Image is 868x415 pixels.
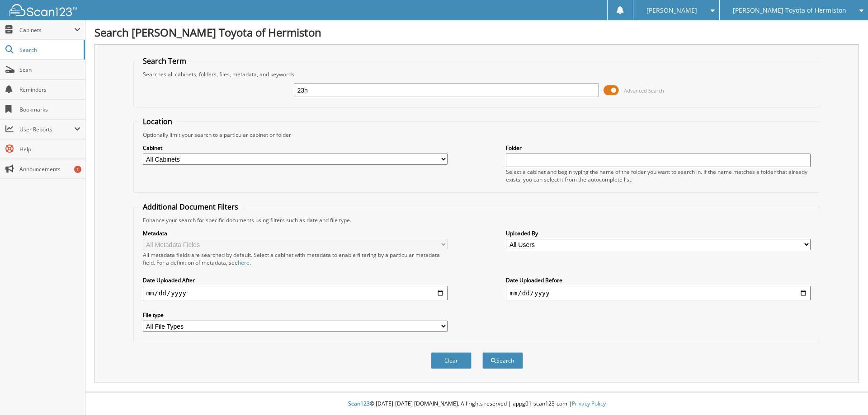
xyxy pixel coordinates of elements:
[431,352,472,369] button: Clear
[143,311,448,319] label: File type
[19,26,74,34] span: Cabinets
[143,229,448,237] label: Metadata
[506,168,811,183] div: Select a cabinet and begin typing the name of the folder you want to search in. If the name match...
[138,70,816,78] div: Searches all cabinets, folders, files, metadata, and keywords
[138,216,816,224] div: Enhance your search for specific documents using filters such as date and file type.
[138,202,243,212] legend: Additional Document Filters
[506,144,811,152] label: Folder
[572,400,606,407] a: Privacy Policy
[19,126,74,133] span: User Reports
[506,276,811,284] label: Date Uploaded Before
[506,286,811,300] input: end
[9,4,77,16] img: scan123-logo-white.svg
[19,46,79,54] span: Search
[624,87,664,94] span: Advanced Search
[19,86,80,93] span: Reminders
[138,56,191,66] legend: Search Term
[506,229,811,237] label: Uploaded By
[19,66,80,74] span: Scan
[94,25,859,40] h1: Search [PERSON_NAME] Toyota of Hermiston
[138,117,177,126] legend: Location
[19,106,80,113] span: Bookmarks
[19,165,80,173] span: Announcements
[646,8,697,13] span: [PERSON_NAME]
[138,131,816,139] div: Optionally limit your search to a particular cabinet or folder
[143,286,448,300] input: start
[143,144,448,152] label: Cabinet
[348,400,370,407] span: Scan123
[143,276,448,284] label: Date Uploaded After
[143,251,448,266] div: All metadata fields are searched by default. Select a cabinet with metadata to enable filtering b...
[85,393,868,415] div: © [DATE]-[DATE] [DOMAIN_NAME]. All rights reserved | appg01-scan123-com |
[74,166,81,173] div: 1
[733,8,846,13] span: [PERSON_NAME] Toyota of Hermiston
[482,352,523,369] button: Search
[238,259,250,266] a: here
[823,372,868,415] iframe: Chat Widget
[19,145,80,153] span: Help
